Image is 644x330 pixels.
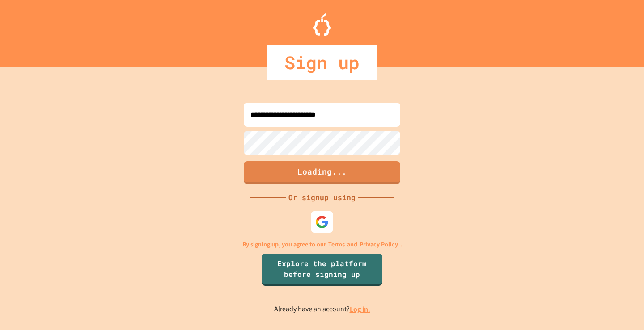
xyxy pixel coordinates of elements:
[328,240,345,249] a: Terms
[360,240,398,249] a: Privacy Policy
[315,215,329,229] img: google-icon.svg
[262,254,382,286] a: Explore the platform before signing up
[267,45,377,80] div: Sign up
[313,13,331,36] img: Logo.svg
[350,305,370,314] a: Log in.
[242,240,402,249] p: By signing up, you agree to our and .
[244,161,400,184] button: Loading...
[274,304,370,315] p: Already have an account?
[286,192,358,203] div: Or signup using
